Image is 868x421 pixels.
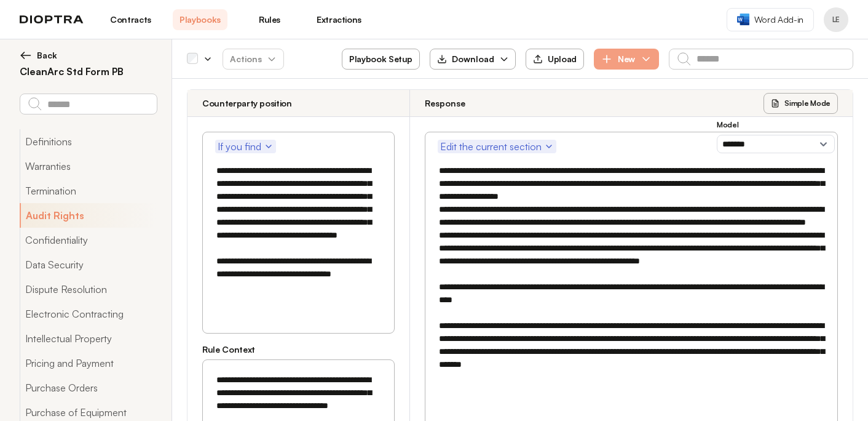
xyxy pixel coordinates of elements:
[727,8,814,31] a: Word Add-in
[440,139,554,154] span: Edit the current section
[20,252,157,277] button: Data Security
[763,93,838,114] button: Simple Mode
[215,140,276,153] button: If you find
[430,49,516,70] button: Download
[20,228,157,252] button: Confidentiality
[37,49,57,62] span: Back
[717,135,835,153] select: Model
[20,375,157,400] button: Purchase Orders
[312,9,366,30] a: Extractions
[425,97,465,110] h3: Response
[202,343,395,356] h3: Rule Context
[20,326,157,351] button: Intellectual Property
[526,49,584,70] button: Upload
[202,97,292,110] h3: Counterparty position
[220,48,286,70] span: Actions
[20,277,157,302] button: Dispute Resolution
[20,351,157,375] button: Pricing and Payment
[754,14,803,26] span: Word Add-in
[438,140,556,153] button: Edit the current section
[342,49,420,70] button: Playbook Setup
[737,14,749,25] img: word
[594,49,659,70] button: New
[437,53,494,65] div: Download
[173,9,227,30] a: Playbooks
[20,154,157,178] button: Warranties
[20,302,157,326] button: Electronic Contracting
[824,7,848,32] button: Profile menu
[20,129,157,154] button: Definitions
[20,15,84,24] img: logo
[242,9,297,30] a: Rules
[103,9,158,30] a: Contracts
[533,54,577,65] div: Upload
[20,49,157,62] button: Back
[187,54,198,65] div: Select all
[20,178,157,203] button: Termination
[20,64,157,79] h2: CleanArc Std Form PB
[717,120,835,130] h3: Model
[20,203,157,228] button: Audit Rights
[218,139,274,154] span: If you find
[20,49,32,62] img: left arrow
[223,49,284,70] button: Actions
